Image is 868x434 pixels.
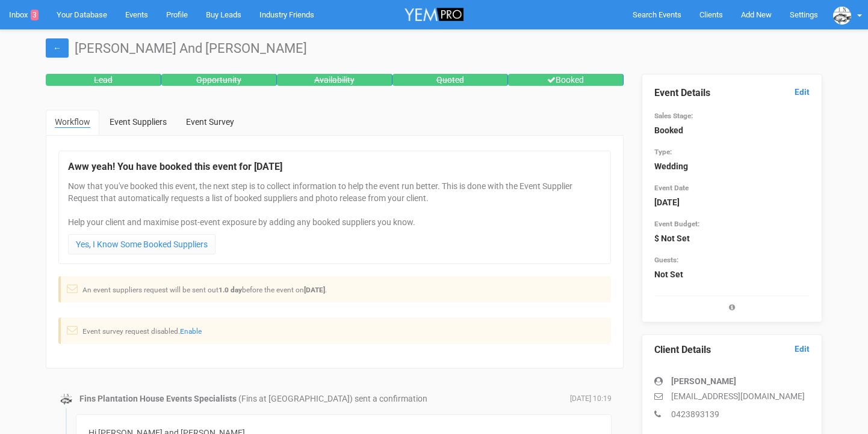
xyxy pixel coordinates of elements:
a: ← [46,38,69,58]
strong: [DATE] [304,286,325,294]
a: Event Suppliers [101,110,176,134]
strong: Fins Plantation House Events Specialists [79,394,237,403]
a: Edit [795,343,810,355]
strong: 1.0 day [219,286,242,294]
span: (Fins at [GEOGRAPHIC_DATA]) sent a confirmation [238,394,427,403]
p: Now that you've booked this event, the next step is to collect information to help the event run ... [68,180,601,228]
small: Type: [654,148,672,156]
strong: [DATE] [654,197,680,207]
strong: $ Not Set [654,234,690,243]
a: Event Survey [177,110,243,134]
img: data [833,7,851,25]
a: Enable [180,327,202,336]
p: 0423893139 [654,408,810,420]
div: Quoted [392,74,508,86]
a: Edit [795,86,810,98]
div: Lead [46,74,161,86]
span: Search Events [633,10,681,19]
span: 3 [31,10,39,20]
p: [EMAIL_ADDRESS][DOMAIN_NAME] [654,390,810,402]
legend: Client Details [654,343,810,357]
small: Sales Stage: [654,112,693,120]
strong: [PERSON_NAME] [671,376,736,386]
span: Add New [741,10,772,19]
a: Yes, I Know Some Booked Suppliers [68,234,215,255]
small: Event Budget: [654,220,699,228]
div: Opportunity [161,74,277,86]
div: Booked [508,74,624,86]
strong: Wedding [654,161,688,171]
small: Guests: [654,256,678,264]
legend: Aww yeah! You have booked this event for [DATE] [68,160,601,174]
div: Availability [277,74,392,86]
a: Workflow [46,110,99,135]
legend: Event Details [654,86,810,100]
small: Event survey request disabled. [82,327,202,336]
span: [DATE] 10:19 [570,394,612,404]
h1: [PERSON_NAME] And [PERSON_NAME] [46,41,822,56]
small: An event suppliers request will be sent out before the event on . [82,286,327,294]
img: data [60,393,72,405]
strong: Booked [654,125,683,135]
span: Clients [699,10,723,19]
small: Event Date [654,184,689,192]
strong: Not Set [654,270,683,279]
